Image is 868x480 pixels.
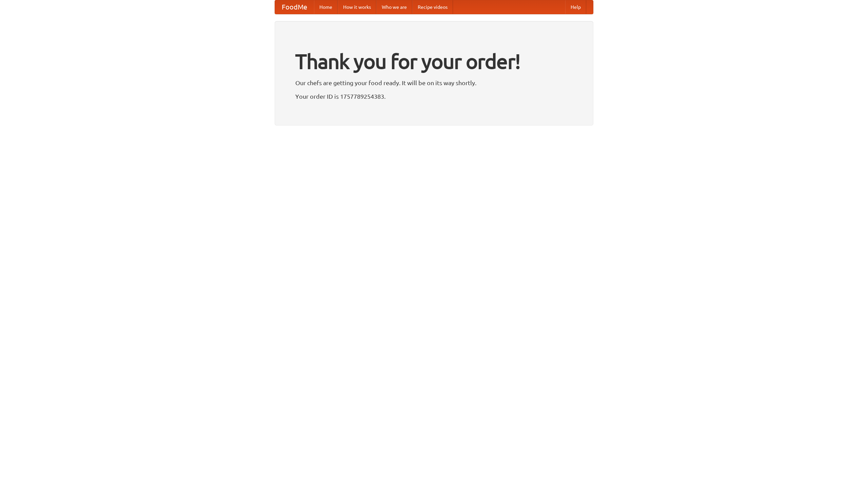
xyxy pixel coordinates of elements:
a: Help [565,0,586,14]
a: Home [314,0,338,14]
h1: Thank you for your order! [295,45,573,78]
p: Your order ID is 1757789254383. [295,91,573,101]
a: Recipe videos [412,0,453,14]
a: How it works [338,0,376,14]
a: Who we are [376,0,412,14]
a: FoodMe [275,0,314,14]
p: Our chefs are getting your food ready. It will be on its way shortly. [295,78,573,88]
